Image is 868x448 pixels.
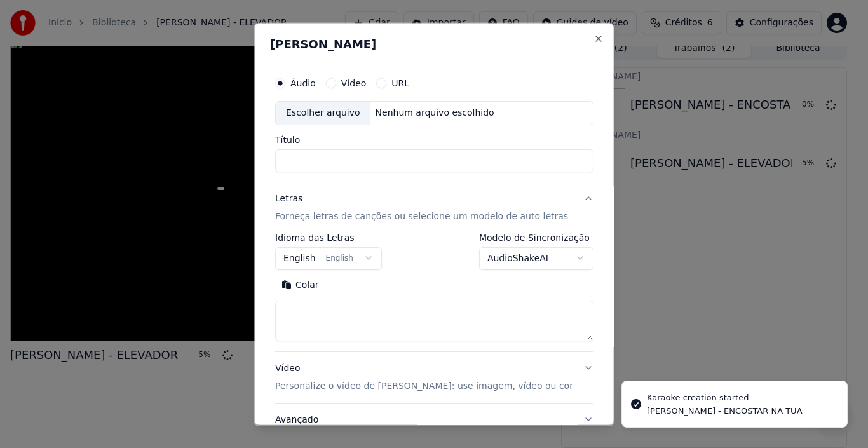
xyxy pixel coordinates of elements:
label: Modelo de Sincronização [478,233,593,241]
label: Áudio [290,78,316,87]
h2: [PERSON_NAME] [270,38,599,50]
button: VídeoPersonalize o vídeo de [PERSON_NAME]: use imagem, vídeo ou cor [275,351,593,402]
p: Personalize o vídeo de [PERSON_NAME]: use imagem, vídeo ou cor [275,379,573,392]
button: LetrasForneça letras de canções ou selecione um modelo de auto letras [275,182,593,233]
p: Forneça letras de canções ou selecione um modelo de auto letras [275,210,568,222]
label: Título [275,135,593,144]
div: Escolher arquivo [276,101,370,124]
div: Vídeo [275,362,573,392]
label: URL [391,78,409,87]
button: Avançado [275,403,593,436]
div: Nenhum arquivo escolhido [370,106,499,119]
button: Colar [275,275,325,295]
div: LetrasForneça letras de canções ou selecione um modelo de auto letras [275,233,593,351]
label: Idioma das Letras [275,233,382,241]
div: Letras [275,192,302,205]
label: Vídeo [341,78,366,87]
